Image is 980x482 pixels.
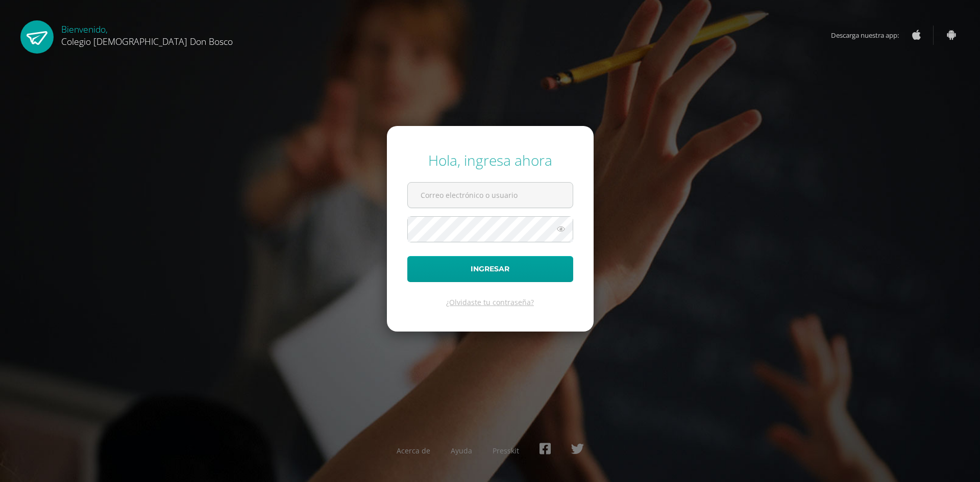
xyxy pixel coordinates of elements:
[407,150,573,170] div: Hola, ingresa ahora
[397,446,430,455] a: Acerca de
[831,26,909,45] span: Descarga nuestra app:
[407,256,573,282] button: Ingresar
[61,35,233,47] span: Colegio [DEMOGRAPHIC_DATA] Don Bosco
[451,446,472,455] a: Ayuda
[493,446,519,455] a: Presskit
[408,183,573,208] input: Correo electrónico o usuario
[61,20,233,47] div: Bienvenido,
[446,297,534,307] a: ¿Olvidaste tu contraseña?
